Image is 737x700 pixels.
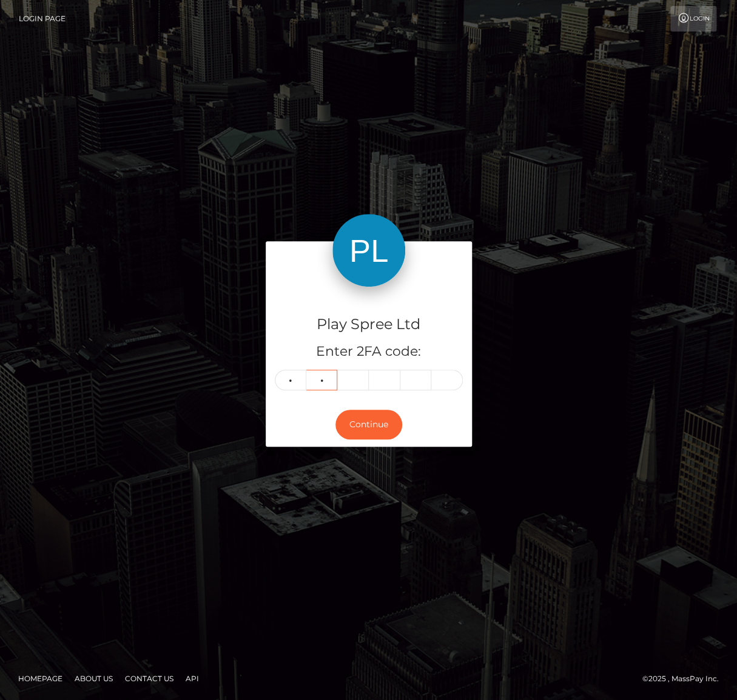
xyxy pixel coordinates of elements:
a: About Us [70,669,118,688]
h5: Enter 2FA code: [275,342,463,361]
img: Play Spree Ltd [332,214,405,287]
button: Continue [335,410,402,439]
a: Login Page [19,6,66,32]
a: API [181,669,204,688]
h4: Play Spree Ltd [275,314,463,335]
a: Contact Us [120,669,178,688]
div: © 2025 , MassPay Inc. [642,672,728,685]
a: Login [670,6,716,32]
a: Homepage [13,669,67,688]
